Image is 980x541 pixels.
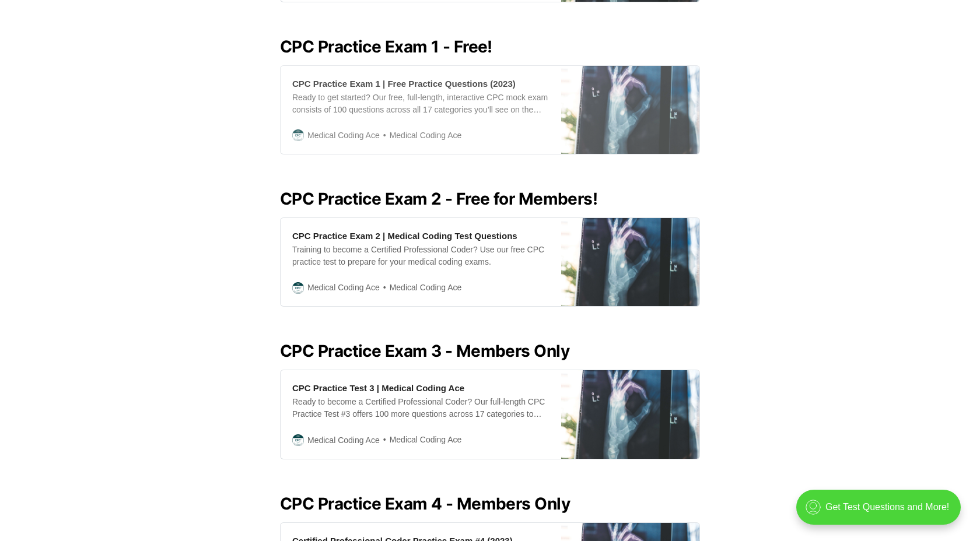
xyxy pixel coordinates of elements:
[280,65,700,154] a: CPC Practice Exam 1 | Free Practice Questions (2023)Ready to get started? Our free, full-length, ...
[292,382,464,394] div: CPC Practice Test 3 | Medical Coding Ace
[786,484,980,541] iframe: portal-trigger
[380,129,462,142] span: Medical Coding Ace
[280,494,700,513] h2: CPC Practice Exam 4 - Members Only
[292,230,517,242] div: CPC Practice Exam 2 | Medical Coding Test Questions
[292,244,549,268] div: Training to become a Certified Professional Coder? Use our free CPC practice test to prepare for ...
[280,217,700,307] a: CPC Practice Exam 2 | Medical Coding Test QuestionsTraining to become a Certified Professional Co...
[280,37,700,56] h2: CPC Practice Exam 1 - Free!
[292,92,549,116] div: Ready to get started? Our free, full-length, interactive CPC mock exam consists of 100 questions ...
[307,129,380,142] span: Medical Coding Ace
[292,396,549,420] div: Ready to become a Certified Professional Coder? Our full-length CPC Practice Test #3 offers 100 m...
[307,434,380,447] span: Medical Coding Ace
[280,189,700,208] h2: CPC Practice Exam 2 - Free for Members!
[380,433,462,447] span: Medical Coding Ace
[292,78,516,90] div: CPC Practice Exam 1 | Free Practice Questions (2023)
[380,281,462,294] span: Medical Coding Ace
[307,281,380,294] span: Medical Coding Ace
[280,370,700,459] a: CPC Practice Test 3 | Medical Coding AceReady to become a Certified Professional Coder? Our full-...
[280,342,700,360] h2: CPC Practice Exam 3 - Members Only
